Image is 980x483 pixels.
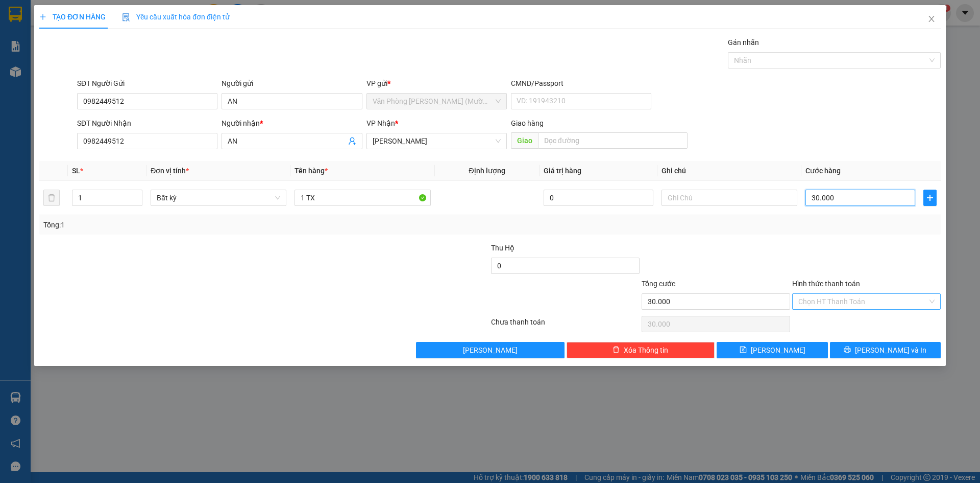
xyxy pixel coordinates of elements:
[830,342,941,358] button: printer[PERSON_NAME] và In
[923,190,937,206] button: plus
[490,316,641,334] div: Chưa thanh toán
[927,15,936,23] span: close
[740,346,747,354] span: save
[373,133,501,149] span: Phạm Ngũ Lão
[122,13,130,21] img: icon
[511,119,544,127] span: Giao hàng
[366,78,507,89] div: VP gửi
[717,342,827,358] button: save[PERSON_NAME]
[642,280,675,288] span: Tổng cước
[295,190,430,206] input: VD: Bàn, Ghế
[222,118,362,129] div: Người nhận
[366,119,395,127] span: VP Nhận
[151,167,189,175] span: Đơn vị tính
[43,190,60,206] button: delete
[728,38,759,47] label: Gán nhãn
[917,5,946,34] button: Close
[416,342,565,358] button: [PERSON_NAME]
[39,13,106,21] span: TẠO ĐƠN HÀNG
[511,132,538,149] span: Giao
[511,78,651,89] div: CMND/Passport
[792,280,860,288] label: Hình thức thanh toán
[805,167,841,175] span: Cước hàng
[469,167,505,175] span: Định lượng
[544,167,581,175] span: Giá trị hàng
[77,78,217,89] div: SĐT Người Gửi
[77,118,217,129] div: SĐT Người Nhận
[39,13,46,20] span: plus
[72,167,80,175] span: SL
[612,346,620,354] span: delete
[657,161,801,181] th: Ghi chú
[463,344,518,356] span: [PERSON_NAME]
[491,244,514,252] span: Thu Hộ
[538,132,688,149] input: Dọc đường
[348,137,356,145] span: user-add
[567,342,715,358] button: deleteXóa Thông tin
[122,13,230,21] span: Yêu cầu xuất hóa đơn điện tử
[373,94,501,109] span: Văn Phòng Trần Phú (Mường Thanh)
[157,190,280,205] span: Bất kỳ
[924,194,936,202] span: plus
[222,78,362,89] div: Người gửi
[624,344,668,356] span: Xóa Thông tin
[844,346,851,354] span: printer
[751,344,805,356] span: [PERSON_NAME]
[855,344,926,356] span: [PERSON_NAME] và In
[661,190,797,206] input: Ghi Chú
[43,219,378,231] div: Tổng: 1
[544,190,653,206] input: 0
[295,167,328,175] span: Tên hàng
